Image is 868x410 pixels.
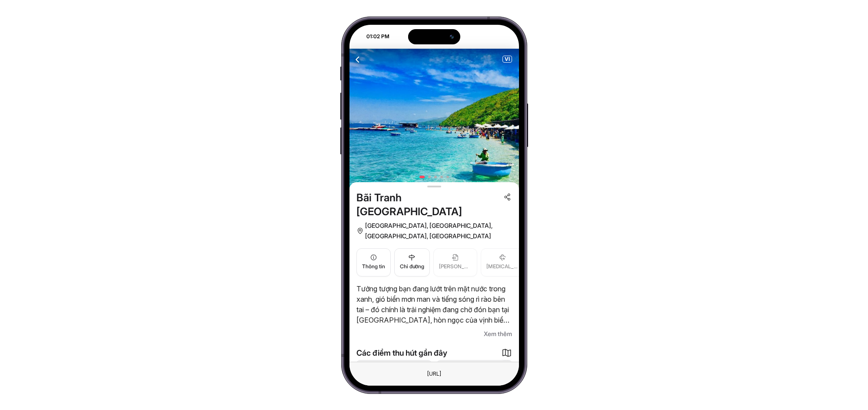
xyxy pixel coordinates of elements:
[434,176,437,178] button: 3
[356,191,500,219] span: Bãi Tranh [GEOGRAPHIC_DATA]
[356,347,447,359] span: Các điểm thu hút gần đây
[484,329,512,339] span: Xem thêm
[481,248,525,277] button: [MEDICAL_DATA] quan
[420,368,448,380] div: Đây là một phần tử giả. Để thay đổi URL, chỉ cần sử dụng trường văn bản Trình duyệt ở phía trên.
[503,56,512,62] span: VI
[365,220,512,241] span: [GEOGRAPHIC_DATA], [GEOGRAPHIC_DATA], [GEOGRAPHIC_DATA], [GEOGRAPHIC_DATA]
[350,33,394,40] div: 01:02 PM
[440,176,443,178] button: 4
[362,263,385,271] span: Thông tin
[394,248,430,277] button: Chỉ đường
[428,176,431,178] button: 2
[356,248,391,277] button: Thông tin
[433,248,477,277] button: [PERSON_NAME]
[486,263,519,271] span: [MEDICAL_DATA] quan
[446,176,449,178] button: 5
[419,176,425,178] button: 1
[400,263,424,271] span: Chỉ đường
[502,56,512,63] button: VI
[356,283,512,325] p: Tưởng tượng bạn đang lướt trên mặt nước trong xanh, gió biển mơn man và tiếng sóng rì rào bên tai...
[439,263,472,271] span: [PERSON_NAME]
